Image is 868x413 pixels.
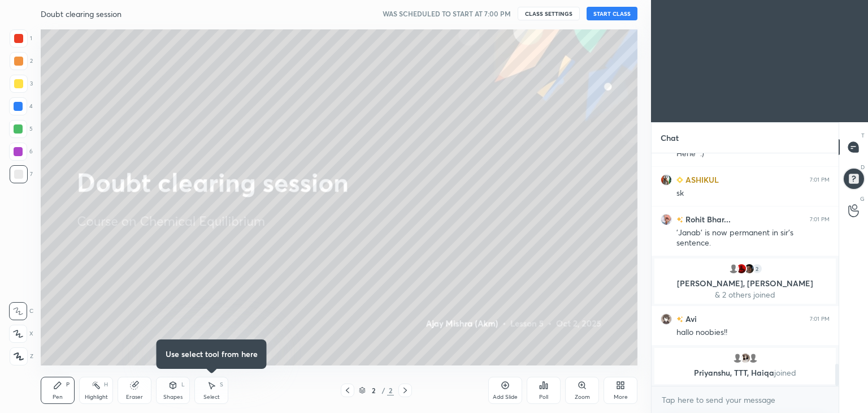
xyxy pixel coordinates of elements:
button: CLASS SETTINGS [518,7,580,20]
div: X [9,325,33,343]
div: 6 [9,143,33,161]
div: Select [203,394,220,400]
div: 4 [9,97,33,115]
div: Highlight [85,394,108,400]
p: Chat [652,123,688,153]
div: More [614,394,628,400]
div: Eraser [126,394,143,400]
div: 2 [368,387,379,394]
h5: WAS SCHEDULED TO START AT 7:00 PM [383,8,511,19]
div: Add Slide [493,394,518,400]
h4: Use select tool from here [166,349,258,360]
div: 3 [10,75,33,93]
div: L [181,382,185,388]
div: 2 [387,385,394,395]
div: grid [652,153,839,386]
div: Zoom [575,394,590,400]
div: C [9,302,33,320]
p: D [861,163,865,171]
p: T [861,131,865,140]
div: Pen [53,394,63,400]
h4: Doubt clearing session [41,8,121,19]
div: Poll [539,394,548,400]
div: Z [10,347,33,365]
div: 5 [9,120,33,138]
div: Shapes [163,394,183,400]
div: 7 [10,165,33,183]
div: P [66,382,70,388]
div: 1 [10,29,32,48]
p: G [860,195,865,203]
div: 2 [10,52,33,70]
div: S [220,382,223,388]
div: / [381,387,385,394]
button: START CLASS [587,7,637,20]
div: H [104,382,108,388]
